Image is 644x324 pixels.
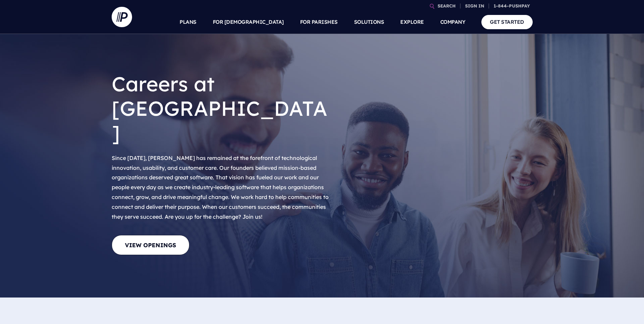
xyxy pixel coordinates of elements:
a: FOR PARISHES [300,10,338,34]
a: View Openings [112,235,189,255]
h1: Careers at [GEOGRAPHIC_DATA] [112,66,332,150]
a: EXPLORE [400,10,424,34]
a: SOLUTIONS [354,10,384,34]
span: Since [DATE], [PERSON_NAME] has remained at the forefront of technological innovation, usability,... [112,155,329,220]
a: FOR [DEMOGRAPHIC_DATA] [213,10,284,34]
a: PLANS [180,10,197,34]
a: GET STARTED [481,15,533,29]
a: COMPANY [440,10,465,34]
